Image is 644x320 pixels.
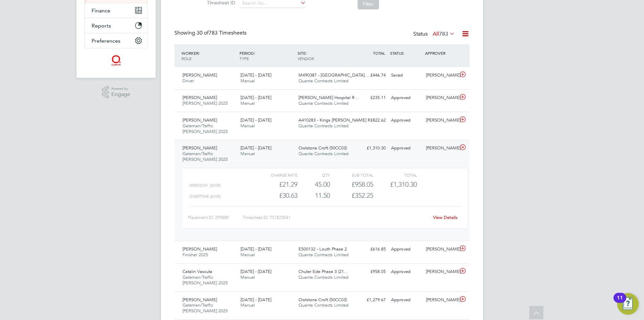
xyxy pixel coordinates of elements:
[388,70,423,81] div: Saved
[299,269,348,274] span: Chuter Ede Phase 3 (21…
[298,56,314,61] span: VENDOR
[354,266,388,277] div: £958.05
[388,143,423,154] div: Approved
[182,145,217,151] span: [PERSON_NAME]
[423,115,458,126] div: [PERSON_NAME]
[240,274,255,280] span: Manual
[111,55,121,66] img: quantacontracts-logo-retina.png
[299,72,369,78] span: M490387 - [GEOGRAPHIC_DATA]…
[388,47,423,59] div: STATUS
[617,298,623,307] div: 11
[298,190,330,201] div: 11.50
[92,22,111,29] span: Reports
[254,179,298,190] div: £21.29
[240,117,271,123] span: [DATE] - [DATE]
[182,78,194,84] span: Driver
[373,50,385,56] span: TOTAL
[182,100,228,106] span: [PERSON_NAME] 2025
[240,72,271,78] span: [DATE] - [DATE]
[330,179,373,190] div: £958.05
[299,274,348,280] span: Quanta Contracts Limited
[299,123,348,129] span: Quanta Contracts Limited
[388,115,423,126] div: Approved
[423,70,458,81] div: [PERSON_NAME]
[373,171,417,179] div: Total
[85,3,147,18] button: Finance
[181,56,192,61] span: ROLE
[299,151,348,156] span: Quanta Contracts Limited
[388,294,423,306] div: Approved
[240,145,271,151] span: [DATE] - [DATE]
[423,294,458,306] div: [PERSON_NAME]
[306,50,307,56] span: /
[85,18,147,33] button: Reports
[433,31,455,37] label: All
[433,215,458,220] a: View Details
[354,244,388,255] div: £616.85
[240,269,271,274] span: [DATE] - [DATE]
[299,246,347,252] span: E500132 - Louth Phase 2
[439,31,448,37] span: 783
[423,47,458,59] div: APPROVER
[299,78,348,84] span: Quanta Contracts Limited
[240,151,255,156] span: Manual
[189,194,221,199] span: Overtime (£/HR)
[299,117,375,123] span: A410283 - Kings [PERSON_NAME] R…
[423,92,458,103] div: [PERSON_NAME]
[330,171,373,179] div: Sub Total
[299,100,348,106] span: Quanta Contracts Limited
[240,100,255,106] span: Manual
[180,47,238,64] div: WORKER
[102,86,130,99] a: Powered byEngage
[299,302,348,308] span: Quanta Contracts Limited
[182,274,228,286] span: Gateman/Traffic [PERSON_NAME] 2025
[85,33,147,48] button: Preferences
[423,266,458,277] div: [PERSON_NAME]
[413,30,456,39] div: Status
[174,30,248,37] div: Showing
[354,115,388,126] div: £822.62
[240,95,271,100] span: [DATE] - [DATE]
[182,72,217,78] span: [PERSON_NAME]
[182,252,208,258] span: Finisher 2025
[182,302,228,314] span: Gateman/Traffic [PERSON_NAME] 2025
[92,38,120,44] span: Preferences
[254,190,298,201] div: £30.63
[85,55,148,66] a: Go to home page
[111,92,130,97] span: Engage
[299,252,348,258] span: Quanta Contracts Limited
[239,56,249,61] span: TYPE
[182,269,212,274] span: Catalin Vascuta
[240,252,255,258] span: Manual
[182,117,217,123] span: [PERSON_NAME]
[189,183,221,188] span: Weekday (£/HR)
[199,50,200,56] span: /
[92,7,110,14] span: Finance
[197,30,209,36] span: 30 of
[390,180,417,188] span: £1,310.30
[254,50,255,56] span: /
[617,293,639,315] button: Open Resource Center, 11 new notifications
[238,47,296,64] div: PERIOD
[254,171,298,179] div: Charge rate
[354,70,388,81] div: £446.74
[240,78,255,84] span: Manual
[298,179,330,190] div: 45.00
[182,151,228,162] span: Gateman/Traffic [PERSON_NAME] 2025
[243,212,429,223] div: Timesheet ID: TS1825041
[299,145,347,151] span: Owlstone Croft (50CC03)
[423,143,458,154] div: [PERSON_NAME]
[388,92,423,103] div: Approved
[354,294,388,306] div: £1,279.67
[182,123,228,134] span: Gateman/Traffic [PERSON_NAME] 2025
[330,190,373,201] div: £352.25
[388,266,423,277] div: Approved
[182,297,217,303] span: [PERSON_NAME]
[182,246,217,252] span: [PERSON_NAME]
[197,30,247,36] span: 783 Timesheets
[111,86,130,92] span: Powered by
[298,171,330,179] div: QTY
[240,302,255,308] span: Manual
[354,143,388,154] div: £1,310.30
[423,244,458,255] div: [PERSON_NAME]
